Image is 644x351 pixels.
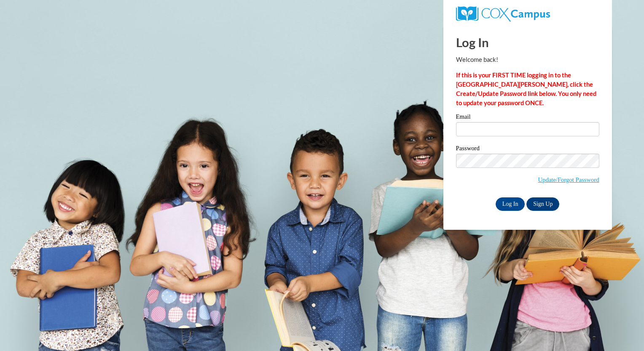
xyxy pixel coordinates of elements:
a: Sign Up [526,197,559,211]
strong: If this is your FIRST TIME logging in to the [GEOGRAPHIC_DATA][PERSON_NAME], click the Create/Upd... [456,72,596,106]
input: Log In [496,197,525,211]
a: COX Campus [456,10,550,17]
p: Welcome back! [456,55,599,64]
img: COX Campus [456,6,550,21]
h1: Log In [456,34,599,51]
label: Email [456,114,599,122]
label: Password [456,145,599,154]
a: Update/Forgot Password [538,176,599,183]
